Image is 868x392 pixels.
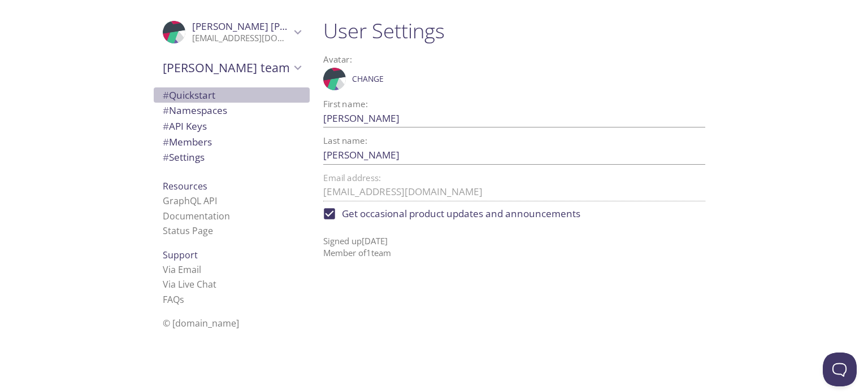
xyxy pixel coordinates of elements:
span: Resources [163,180,207,192]
div: API Keys [154,118,310,134]
span: s [180,293,184,306]
span: Quickstart [163,89,215,102]
span: [PERSON_NAME] [PERSON_NAME] [192,20,347,33]
h1: User Settings [323,18,705,43]
div: Quickstart [154,87,310,103]
span: Change [352,72,384,86]
a: GraphQL API [163,195,217,207]
div: James Nguyen [154,14,310,51]
span: © [DOMAIN_NAME] [163,317,239,329]
div: Contact us if you need to change your email [323,174,705,201]
p: [EMAIL_ADDRESS][DOMAIN_NAME] [192,33,290,44]
span: # [163,135,169,148]
a: Documentation [163,210,230,222]
iframe: Help Scout Beacon - Open [823,353,857,386]
span: Support [163,249,198,261]
a: FAQ [163,293,184,306]
label: Avatar: [323,55,659,64]
span: # [163,120,169,133]
label: First name: [323,100,368,108]
div: James's team [154,53,310,82]
span: [PERSON_NAME] team [163,60,290,76]
span: Members [163,135,212,148]
span: Settings [163,151,205,164]
a: Status Page [163,224,213,237]
a: Via Email [163,263,201,276]
div: Team Settings [154,149,310,165]
p: Signed up [DATE] Member of 1 team [323,226,705,259]
span: Namespaces [163,104,227,117]
span: # [163,151,169,164]
span: Get occasional product updates and announcements [342,206,580,221]
a: Via Live Chat [163,278,216,290]
span: # [163,89,169,102]
div: Members [154,134,310,150]
span: # [163,104,169,117]
div: Namespaces [154,103,310,118]
label: Email address: [323,174,381,182]
span: API Keys [163,120,207,133]
button: Change [349,70,387,88]
label: Last name: [323,136,367,145]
